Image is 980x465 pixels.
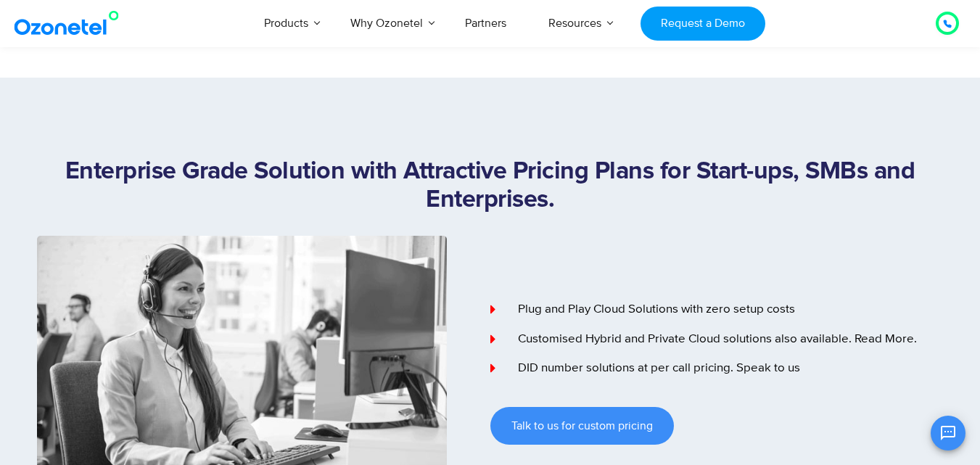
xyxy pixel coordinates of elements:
[931,416,965,450] button: Open chat
[490,407,674,445] a: Talk to us for custom pricing
[514,300,795,319] span: Plug and Play Cloud Solutions with zero setup costs
[490,300,944,319] a: Plug and Play Cloud Solutions with zero setup costs
[514,359,800,378] span: DID number solutions at per call pricing. Speak to us
[490,330,944,349] a: Customised Hybrid and Private Cloud solutions also available. Read More.
[641,7,765,41] a: Request a Demo
[37,157,944,214] h1: Enterprise Grade Solution with Attractive Pricing Plans for Start-ups, SMBs and Enterprises.
[511,420,653,432] span: Talk to us for custom pricing
[514,330,917,349] span: Customised Hybrid and Private Cloud solutions also available. Read More.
